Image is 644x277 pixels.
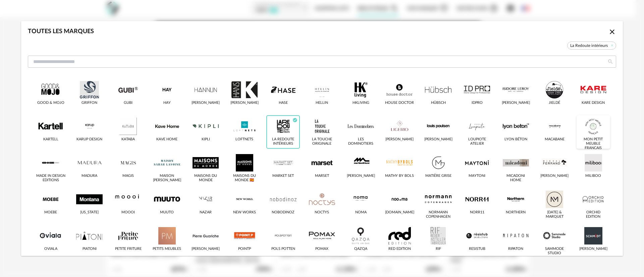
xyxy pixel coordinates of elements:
[501,174,530,183] div: Micadoni Home
[82,101,97,105] div: Griffon
[582,101,605,105] div: Kare Design
[540,210,569,219] div: [DATE] & Marquet
[76,137,102,142] div: Karup Design
[585,174,601,178] div: Miliboo
[160,210,174,215] div: Muuto
[315,210,329,215] div: Noctys
[472,101,483,105] div: IDPRO
[44,247,57,251] div: Oviala
[502,101,530,105] div: [PERSON_NAME]
[153,247,181,251] div: Petits meubles
[152,174,181,183] div: Maison [PERSON_NAME]
[191,174,220,183] div: Maisons du Monde
[192,247,220,251] div: [PERSON_NAME]
[540,247,569,256] div: SAMMODE STUDIO
[508,247,523,251] div: Ripaton
[353,101,369,105] div: Hkliving
[355,210,367,215] div: Noma
[470,210,484,215] div: Norr11
[200,210,212,215] div: Nazar
[316,101,328,105] div: Hellin
[80,210,99,215] div: [US_STATE]
[230,174,259,183] div: Maisons du Monde 🇪🇸
[44,210,57,215] div: Moebe
[122,174,134,178] div: Magis
[192,101,220,105] div: [PERSON_NAME]
[424,210,453,219] div: Normann Copenhagen
[469,174,485,178] div: Maytoni
[124,101,132,105] div: Gubi
[36,174,65,183] div: Made in design Editions
[504,137,527,142] div: Lyon Béton
[230,101,259,105] div: [PERSON_NAME]
[43,137,58,142] div: Kartell
[469,247,485,251] div: Resistub
[233,210,256,215] div: New Works
[28,28,94,36] div: Toutes les marques
[315,247,328,251] div: Pomax
[436,247,441,251] div: RIF
[385,174,414,178] div: Mathy By Bols
[463,137,492,146] div: Loupiote Atelier
[235,137,253,142] div: LOFTNETS
[424,137,452,142] div: [PERSON_NAME]
[431,101,446,105] div: Hübsch
[346,137,375,146] div: Les Dominotiers
[545,137,565,142] div: MACABANE
[506,210,526,215] div: Northern
[121,137,135,142] div: Kataba
[272,174,294,178] div: Market Set
[347,174,375,178] div: [PERSON_NAME]
[567,42,616,50] span: La Redoute intérieurs
[385,137,414,142] div: [PERSON_NAME]
[269,137,298,146] div: La Redoute intérieurs
[238,247,251,251] div: PointP
[292,118,298,122] span: Check Circle icon
[307,137,336,146] div: La Touche Originale
[83,247,97,251] div: PIATONI
[121,210,135,215] div: Moooi
[315,174,329,178] div: Marset
[37,101,64,105] div: Good & Mojo
[279,101,288,105] div: Hase
[115,247,142,251] div: Petite Friture
[82,174,97,178] div: Madura
[579,247,607,251] div: [PERSON_NAME]
[385,210,414,215] div: [DOMAIN_NAME]
[156,137,177,142] div: Kave Home
[579,210,608,219] div: Orchid Edition
[579,137,608,150] div: MON PETIT MEUBLE FRANCAIS
[202,137,210,142] div: Kipli
[385,101,414,105] div: House Doctor
[272,210,294,215] div: Nobodinoz
[354,247,367,251] div: QAZQA
[271,247,295,251] div: Pols Potten
[21,21,623,256] div: dialog
[425,174,451,178] div: Matière Grise
[549,101,560,105] div: Jieldé
[540,174,569,178] div: [PERSON_NAME]
[608,29,616,35] span: Close icon
[388,247,411,251] div: RED Edition
[163,101,171,105] div: HAY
